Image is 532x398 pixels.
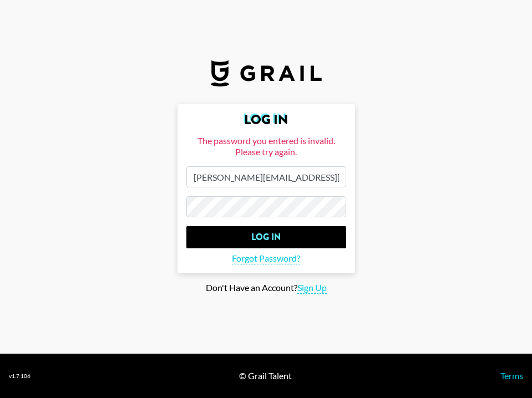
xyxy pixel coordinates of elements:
input: Log In [186,226,346,248]
img: Grail Talent Logo [211,60,322,86]
div: © Grail Talent [239,370,292,381]
span: Sign Up [297,282,327,294]
a: Terms [500,370,523,381]
div: The password you entered is invalid. Please try again. [186,135,346,157]
input: Email [186,166,346,187]
span: Forgot Password? [232,253,300,264]
h2: Log In [186,113,346,126]
div: v 1.7.106 [9,373,31,380]
div: Don't Have an Account? [9,282,523,294]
